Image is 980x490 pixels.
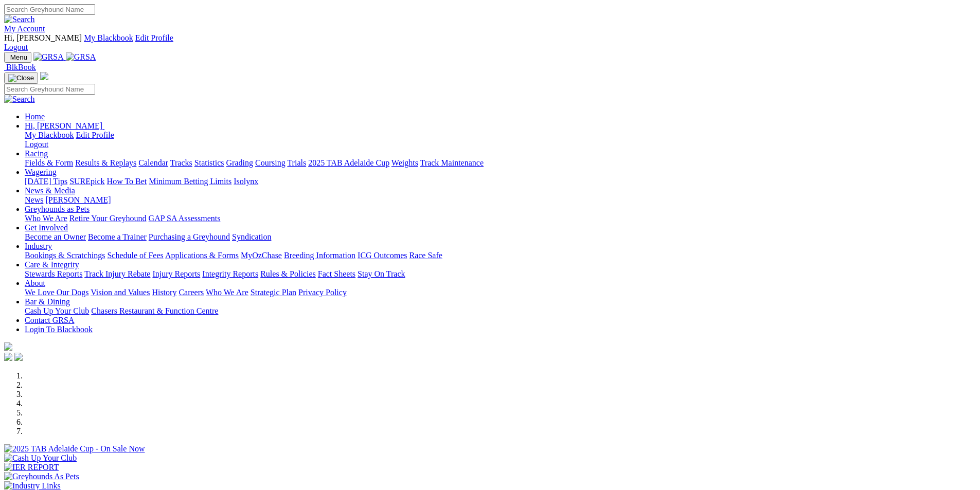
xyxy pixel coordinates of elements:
a: Contact GRSA [25,316,74,324]
a: Trials [287,158,306,167]
a: Careers [179,288,204,297]
a: My Blackbook [84,33,133,42]
a: Become a Trainer [88,232,147,241]
img: Close [8,74,34,82]
img: logo-grsa-white.png [40,72,48,80]
a: Rules & Policies [260,269,316,278]
a: We Love Our Dogs [25,288,88,297]
a: Applications & Forms [165,251,239,260]
a: How To Bet [107,177,147,186]
span: Hi, [PERSON_NAME] [25,121,102,130]
button: Toggle navigation [4,52,31,63]
a: Wagering [25,168,57,176]
button: Toggle navigation [4,72,38,84]
input: Search [4,4,95,15]
a: Care & Integrity [25,260,79,269]
div: Industry [25,251,976,260]
div: Hi, [PERSON_NAME] [25,131,976,149]
a: BlkBook [4,63,36,71]
div: Get Involved [25,232,976,242]
a: Track Maintenance [420,158,484,167]
div: My Account [4,33,976,52]
div: Racing [25,158,976,168]
a: Bar & Dining [25,297,70,306]
a: Bookings & Scratchings [25,251,105,260]
a: Strategic Plan [251,288,296,297]
a: Stay On Track [358,269,405,278]
a: Who We Are [25,214,67,223]
a: Home [25,112,45,121]
a: Fields & Form [25,158,73,167]
img: GRSA [66,52,96,62]
a: Minimum Betting Limits [149,177,231,186]
a: Stewards Reports [25,269,82,278]
a: Tracks [170,158,192,167]
img: 2025 TAB Adelaide Cup - On Sale Now [4,444,145,453]
img: twitter.svg [14,353,23,361]
a: Get Involved [25,223,68,232]
a: Results & Replays [75,158,136,167]
a: Retire Your Greyhound [69,214,147,223]
a: Statistics [194,158,224,167]
img: Search [4,95,35,104]
img: Search [4,15,35,24]
img: logo-grsa-white.png [4,342,12,351]
a: Schedule of Fees [107,251,163,260]
a: Breeding Information [284,251,355,260]
a: SUREpick [69,177,104,186]
a: Calendar [138,158,168,167]
a: Injury Reports [152,269,200,278]
span: BlkBook [6,63,36,71]
span: Hi, [PERSON_NAME] [4,33,82,42]
a: Logout [25,140,48,149]
div: Care & Integrity [25,269,976,279]
div: Bar & Dining [25,306,976,316]
img: Greyhounds As Pets [4,472,79,481]
a: My Blackbook [25,131,74,139]
a: Coursing [255,158,286,167]
a: Cash Up Your Club [25,306,89,315]
a: Hi, [PERSON_NAME] [25,121,104,130]
img: GRSA [33,52,64,62]
a: Integrity Reports [202,269,258,278]
a: GAP SA Assessments [149,214,221,223]
a: Login To Blackbook [25,325,93,334]
img: IER REPORT [4,463,59,472]
a: Race Safe [409,251,442,260]
a: Become an Owner [25,232,86,241]
a: Fact Sheets [318,269,355,278]
a: Logout [4,43,28,51]
div: Greyhounds as Pets [25,214,976,223]
a: About [25,279,45,287]
a: Privacy Policy [298,288,347,297]
a: Track Injury Rebate [84,269,150,278]
a: Who We Are [206,288,248,297]
a: [DATE] Tips [25,177,67,186]
a: ICG Outcomes [358,251,407,260]
div: Wagering [25,177,976,186]
a: MyOzChase [241,251,282,260]
input: Search [4,84,95,95]
a: Weights [391,158,418,167]
a: News & Media [25,186,75,195]
a: Chasers Restaurant & Function Centre [91,306,218,315]
div: News & Media [25,195,976,205]
a: Vision and Values [91,288,150,297]
a: News [25,195,43,204]
a: Syndication [232,232,271,241]
a: [PERSON_NAME] [45,195,111,204]
span: Menu [10,53,27,61]
a: 2025 TAB Adelaide Cup [308,158,389,167]
a: Edit Profile [76,131,114,139]
a: My Account [4,24,45,33]
a: Isolynx [234,177,258,186]
a: Industry [25,242,52,250]
a: Purchasing a Greyhound [149,232,230,241]
a: History [152,288,176,297]
a: Grading [226,158,253,167]
a: Greyhounds as Pets [25,205,90,213]
div: About [25,288,976,297]
a: Racing [25,149,48,158]
img: Cash Up Your Club [4,453,77,463]
a: Edit Profile [135,33,173,42]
